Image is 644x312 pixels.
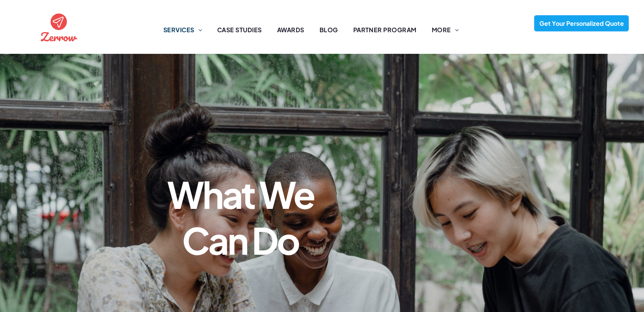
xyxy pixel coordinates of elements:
a: BLOG [312,25,346,34]
a: SERVICES [156,25,210,34]
a: Get Your Personalized Quote [534,15,629,31]
a: PARTNER PROGRAM [346,25,424,34]
span: Get Your Personalized Quote [537,16,627,31]
span: What We Can Do [167,171,314,263]
img: the logo for zernow is a red circle with an airplane in it . [39,7,79,47]
a: MORE [424,25,466,34]
a: AWARDS [270,25,312,34]
a: CASE STUDIES [210,25,270,34]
